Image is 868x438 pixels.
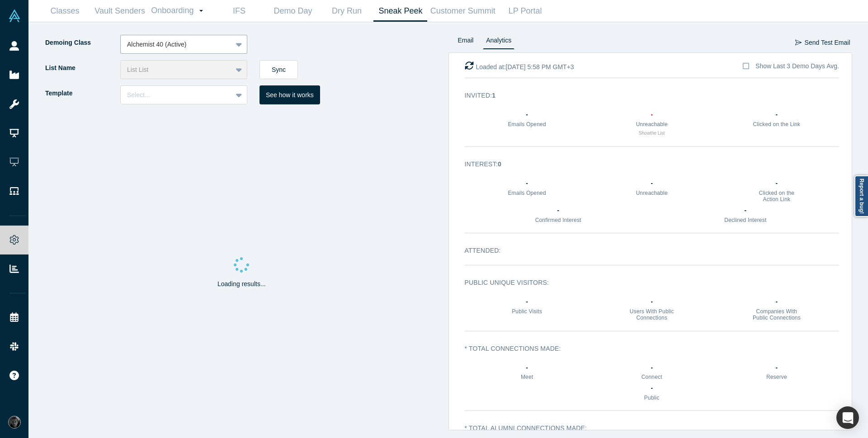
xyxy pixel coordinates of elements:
[627,363,677,372] div: -
[627,179,677,188] div: -
[492,92,495,99] strong: 1
[455,35,477,49] a: Email
[627,190,677,196] h3: Unreachable
[8,9,21,22] img: Alchemist Vault Logo
[751,363,802,372] div: -
[720,206,771,215] div: -
[533,217,584,223] h3: Confirmed Interest
[465,246,827,255] h3: Attended :
[92,0,148,22] a: Vault Senders
[502,121,552,127] h3: Emails Opened
[465,160,827,169] h3: Interest :
[755,61,839,71] div: Show Last 3 Demo Days Avg.
[320,0,373,22] a: Dry Run
[627,383,677,393] div: -
[627,374,677,380] h3: Connect
[266,0,320,22] a: Demo Day
[627,110,677,119] div: -
[627,308,677,321] h3: Users With Public Connections
[465,424,827,433] h3: * Total Alumni Connections Made :
[751,308,802,321] h3: Companies With Public Connections
[627,121,677,127] h3: Unreachable
[533,206,584,215] div: -
[259,60,298,79] button: Sync
[483,35,514,49] a: Analytics
[502,179,552,188] div: -
[465,61,574,72] div: Loaded at: [DATE] 5:58 PM GMT+3
[44,85,120,101] label: Template
[502,363,552,372] div: -
[465,344,827,353] h3: * Total Connections Made :
[639,130,665,137] button: Showthe List
[502,297,552,306] div: -
[373,0,427,22] a: Sneak Peek
[627,395,677,401] h3: Public
[498,160,501,168] strong: 0
[502,190,552,196] h3: Emails Opened
[720,217,771,223] h3: Declined Interest
[751,121,802,127] h3: Clicked on the Link
[751,374,802,380] h3: Reserve
[502,110,552,119] div: -
[127,90,226,100] div: Select...
[751,297,802,306] div: -
[795,35,851,51] button: Send Test Email
[259,85,320,104] button: See how it works
[751,190,802,203] h3: Clicked on the Action Link
[854,175,868,217] a: Report a bug!
[44,60,120,76] label: List Name
[217,279,266,289] p: Loading results...
[627,297,677,306] div: -
[502,308,552,315] h3: Public Visits
[148,0,212,21] a: Onboarding
[44,35,120,51] label: Demoing Class
[751,110,802,119] div: -
[751,179,802,188] div: -
[427,0,498,22] a: Customer Summit
[498,0,552,22] a: LP Portal
[8,416,21,429] img: Rami Chousein's Account
[38,0,92,22] a: Classes
[465,91,827,100] h3: Invited :
[465,278,827,287] h3: Public Unique Visitors :
[212,0,266,22] a: IFS
[502,374,552,380] h3: Meet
